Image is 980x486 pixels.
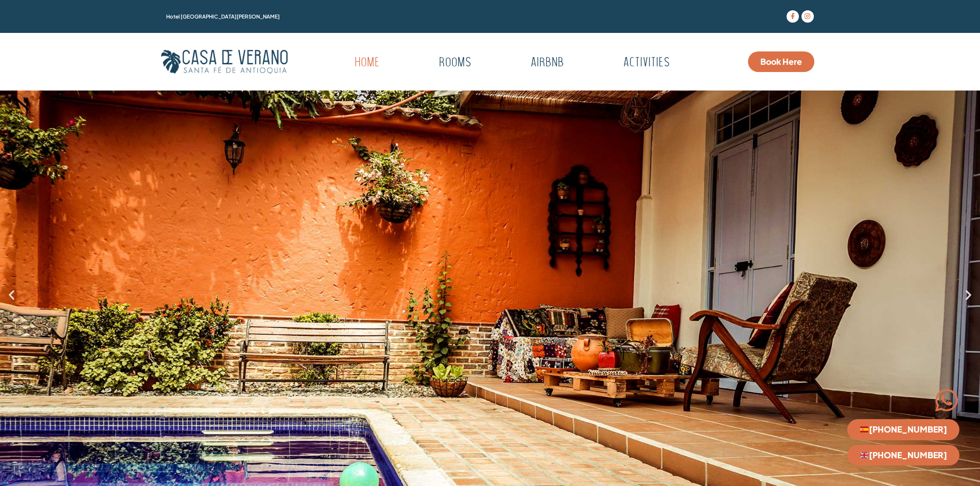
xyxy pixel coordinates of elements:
[505,51,590,75] a: Airbnb
[860,451,947,459] span: [PHONE_NUMBER]
[329,51,405,75] a: Home
[847,419,959,440] a: 🇪🇸[PHONE_NUMBER]
[962,288,975,301] div: Next slide
[597,51,696,75] a: Activities
[847,445,959,465] a: 🇬🇧[PHONE_NUMBER]
[860,425,868,434] img: 🇪🇸
[860,425,947,434] span: [PHONE_NUMBER]
[166,14,692,19] h1: Hotel [GEOGRAPHIC_DATA][PERSON_NAME]
[860,451,868,459] img: 🇬🇧
[413,51,497,75] a: Rooms
[5,288,18,301] div: Previous slide
[748,51,814,72] a: Book Here
[760,58,802,66] span: Book Here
